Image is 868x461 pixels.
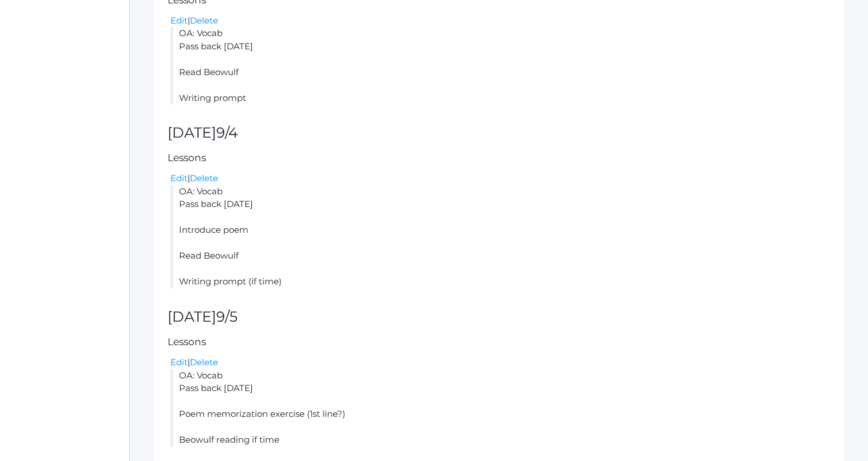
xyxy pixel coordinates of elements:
[170,172,830,185] div: |
[190,15,218,26] a: Delete
[170,369,830,447] li: OA: Vocab Pass back [DATE] Poem memorization exercise (1st line?) Beowulf reading if time
[170,15,188,26] a: Edit
[170,14,830,28] div: |
[216,124,238,141] span: 9/4
[190,357,218,368] a: Delete
[170,185,830,288] li: OA: Vocab Pass back [DATE] Introduce poem Read Beowulf Writing prompt (if time)
[170,173,188,183] a: Edit
[190,173,218,183] a: Delete
[168,125,830,141] h2: [DATE]
[168,337,830,347] h5: Lessons
[170,357,188,368] a: Edit
[170,356,830,369] div: |
[216,308,238,325] span: 9/5
[168,153,830,163] h5: Lessons
[168,309,830,325] h2: [DATE]
[170,27,830,104] li: OA: Vocab Pass back [DATE] Read Beowulf Writing prompt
